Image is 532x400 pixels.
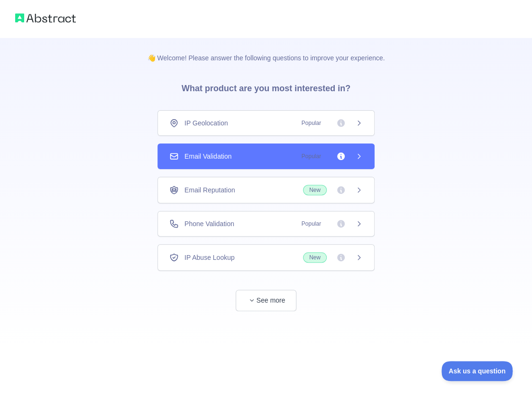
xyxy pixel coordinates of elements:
[166,63,366,110] h3: What product are you most interested in?
[184,152,231,161] span: Email Validation
[184,253,235,262] span: IP Abuse Lookup
[441,361,513,381] iframe: Toggle Customer Support
[296,118,327,128] span: Popular
[296,152,327,161] span: Popular
[184,118,228,128] span: IP Geolocation
[296,219,327,229] span: Popular
[303,252,327,263] span: New
[303,185,327,195] span: New
[15,11,76,25] img: Abstract logo
[184,219,234,229] span: Phone Validation
[236,290,296,311] button: See more
[132,38,400,63] p: 👋 Welcome! Please answer the following questions to improve your experience.
[184,185,235,195] span: Email Reputation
